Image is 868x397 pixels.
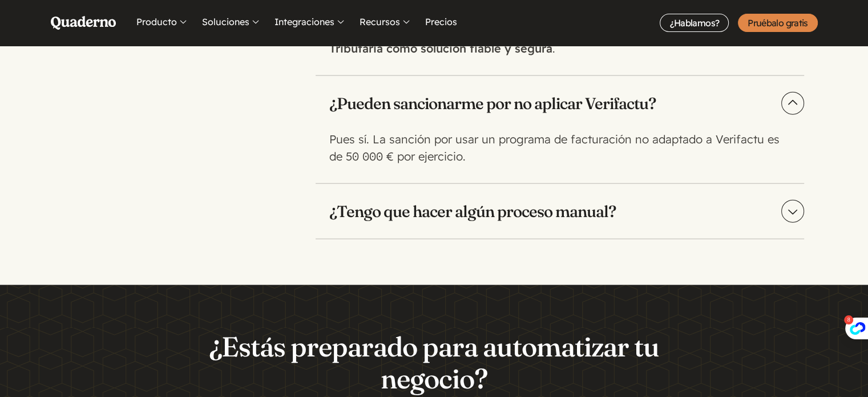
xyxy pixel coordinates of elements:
[316,76,804,131] summary: ¿Pueden sancionarme por no aplicar Verifactu?
[738,14,817,32] a: Pruébalo gratis
[316,184,804,239] summary: ¿Tengo que hacer algún proceso manual?
[206,331,663,395] h2: ¿Estás preparado para automatizar tu negocio?
[660,14,729,32] a: ¿Hablamos?
[329,131,786,165] p: Pues sí. La sanción por usar un programa de facturación no adaptado a Verifactu es de 50 000 € po...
